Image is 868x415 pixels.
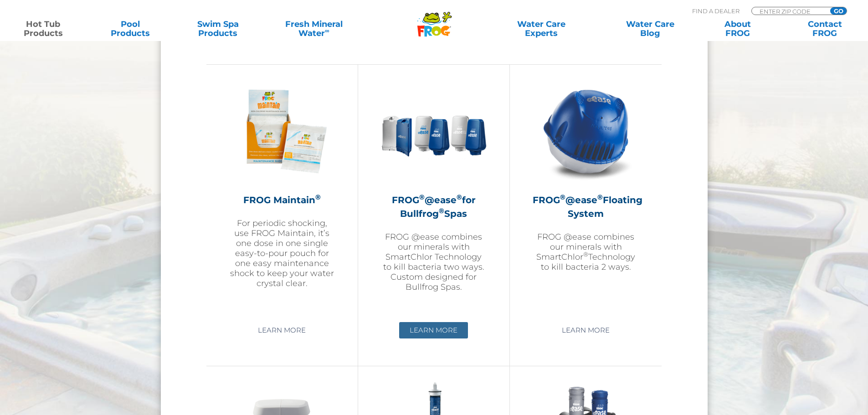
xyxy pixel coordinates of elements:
[551,322,620,338] a: Learn More
[533,78,639,184] img: hot-tub-product-atease-system-300x300.png
[97,20,164,38] a: PoolProducts
[229,193,335,207] h2: FROG Maintain
[271,20,356,38] a: Fresh MineralWater∞
[325,27,329,34] sup: ∞
[439,206,444,215] sup: ®
[381,78,487,184] img: bullfrog-product-hero-300x300.png
[791,20,859,38] a: ContactFROG
[597,193,603,201] sup: ®
[9,20,77,38] a: Hot TubProducts
[759,7,820,15] input: Zip Code Form
[247,322,316,338] a: Learn More
[381,78,487,315] a: FROG®@ease®for Bullfrog®SpasFROG @ease combines our minerals with SmartChlor Technology to kill b...
[419,193,425,201] sup: ®
[381,193,487,220] h2: FROG @ease for Bullfrog Spas
[560,193,565,201] sup: ®
[704,20,771,38] a: AboutFROG
[315,193,321,201] sup: ®
[486,20,596,38] a: Water CareExperts
[830,7,847,15] input: GO
[583,251,588,258] sup: ®
[229,218,335,288] p: For periodic shocking, use FROG Maintain, it’s one dose in one single easy-to-pour pouch for one ...
[533,232,639,272] p: FROG @ease combines our minerals with SmartChlor Technology to kill bacteria 2 ways.
[399,322,468,338] a: Learn More
[229,78,335,315] a: FROG Maintain®For periodic shocking, use FROG Maintain, it’s one dose in one single easy-to-pour ...
[457,193,462,201] sup: ®
[381,232,487,292] p: FROG @ease combines our minerals with SmartChlor Technology to kill bacteria two ways. Custom des...
[229,78,335,184] img: Frog_Maintain_Hero-2-v2-300x300.png
[533,78,639,315] a: FROG®@ease®Floating SystemFROG @ease combines our minerals with SmartChlor®Technology to kill bac...
[533,193,639,220] h2: FROG @ease Floating System
[692,7,740,15] p: Find A Dealer
[184,20,252,38] a: Swim SpaProducts
[616,20,684,38] a: Water CareBlog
